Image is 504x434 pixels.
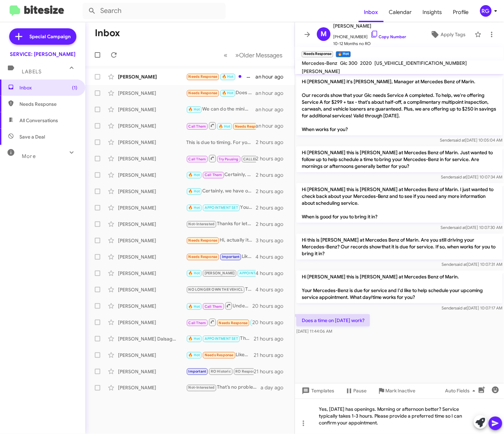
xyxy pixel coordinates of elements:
[189,321,206,325] span: Call Them
[189,189,200,193] span: 🔥 Hot
[189,271,200,275] span: 🔥 Hot
[254,335,289,342] div: 21 hours ago
[386,385,416,397] span: Mark Inactive
[254,352,289,359] div: 21 hours ago
[220,48,286,62] nav: Page navigation example
[445,385,478,397] span: Auto Fields
[333,40,406,47] span: 10-12 Months no RO
[118,90,186,97] div: [PERSON_NAME]
[118,73,186,80] div: [PERSON_NAME]
[118,319,186,326] div: [PERSON_NAME]
[205,336,238,341] span: APPOINTMENT SET
[189,205,200,210] span: 🔥 Hot
[296,146,503,172] p: Hi [PERSON_NAME] this is [PERSON_NAME] at Mercedes Benz of Marin. Just wanted to follow up to hel...
[252,319,289,326] div: 20 hours ago
[440,385,484,397] button: Auto Fields
[256,221,289,228] div: 2 hours ago
[455,174,466,179] span: said at
[95,28,120,39] h1: Inbox
[448,2,474,22] a: Profile
[252,303,289,309] div: 20 hours ago
[186,187,256,195] div: Certainly, we have openings after the 27th. Which day and time range works for you? Appointments ...
[454,138,465,143] span: said at
[186,171,256,179] div: Certainly, this upcoming maintenance covers the brake [MEDICAL_DATA], dust filer replacement, com...
[256,106,289,113] div: an hour ago
[186,121,256,130] div: Inbound Call
[19,117,58,124] span: All Conversations
[189,238,218,243] span: Needs Response
[256,139,289,146] div: 2 hours ago
[19,101,77,107] span: Needs Response
[256,286,289,293] div: 4 hours ago
[186,286,256,293] div: Thanks, we've updated our records to reflect the lease return in [DATE] and removed the vehicle f...
[118,335,186,342] div: [PERSON_NAME] Dalsager
[441,28,465,41] span: Apply Tags
[189,353,200,357] span: 🔥 Hot
[442,305,503,310] span: Sender [DATE] 10:07:17 AM
[118,106,186,113] div: [PERSON_NAME]
[186,335,254,343] div: Thank you
[118,188,186,195] div: [PERSON_NAME]
[186,302,252,310] div: Understood, I’ve canceled your [DATE] appointment and loaner reservation. I’ll note the service d...
[186,384,261,392] div: That’s no problem at all; you can disregard the reminder for now. When the service indicator come...
[359,2,384,22] a: Inbox
[296,329,332,334] span: [DATE] 11:44:06 AM
[454,225,466,230] span: said at
[235,51,239,59] span: »
[340,385,372,397] button: Pause
[302,60,337,66] span: Mercedes-Benz
[474,5,496,17] button: RG
[219,321,248,325] span: Needs Response
[83,3,226,19] input: Search
[256,73,289,80] div: an hour ago
[480,5,492,17] div: RG
[239,52,282,59] span: Older Messages
[256,254,289,260] div: 4 hours ago
[372,385,421,397] button: Mark Inactive
[254,368,289,375] div: 21 hours ago
[19,84,77,91] span: Inbox
[118,368,186,375] div: [PERSON_NAME]
[302,51,333,57] small: Needs Response
[118,303,186,309] div: [PERSON_NAME]
[256,122,289,129] div: an hour ago
[118,155,186,162] div: [PERSON_NAME]
[219,124,231,129] span: 🔥 Hot
[189,386,215,390] span: Not-Interested
[186,204,256,212] div: Your [DATE] morning appointment is confirmed. We'll note your husband will pick you up and will p...
[440,138,503,143] span: Sender [DATE] 10:05:04 AM
[235,124,264,129] span: Needs Response
[424,28,471,41] button: Apply Tags
[231,48,286,62] button: Next
[22,69,42,75] span: Labels
[189,107,200,112] span: 🔥 Hot
[186,139,256,146] div: This is due to timing. For your vehicle it requires spark plugs every five years.
[239,271,273,275] span: APPOINTMENT SET
[30,33,71,40] span: Special Campaign
[256,172,289,178] div: 2 hours ago
[333,30,406,40] span: [PHONE_NUMBER]
[205,173,222,177] span: Call Them
[360,60,372,66] span: 2020
[118,139,186,146] div: [PERSON_NAME]
[118,352,186,359] div: [PERSON_NAME]
[118,122,186,129] div: [PERSON_NAME]
[222,255,240,259] span: Important
[118,172,186,178] div: [PERSON_NAME]
[296,183,503,223] p: Hi [PERSON_NAME] this is [PERSON_NAME] at Mercedes Benz of Marin. I just wanted to check back abo...
[189,74,218,79] span: Needs Response
[186,220,256,228] div: Thanks for letting us know!We offer pick-up and delivery service with loaner vehicles available i...
[296,314,370,327] p: Does a time on [DATE] work?
[186,318,252,327] div: Inbound Call
[441,174,503,179] span: Sender [DATE] 10:07:34 AM
[296,271,503,303] p: Hi [PERSON_NAME] this is [PERSON_NAME] at Mercedes Benz of Marin. Your Mercedes-Benz is due for s...
[295,399,504,434] div: Yes, [DATE] has openings. Morning or afternoon better? Service typically takes 1-3 hours. Please ...
[189,304,200,309] span: 🔥 Hot
[261,385,289,391] div: a day ago
[340,60,357,66] span: Glc 300
[22,153,36,159] span: More
[296,234,503,260] p: Hi this is [PERSON_NAME] at Mercedes Benz of Marin. Are you still driving your Mercedes-Benz? Our...
[118,221,186,228] div: [PERSON_NAME]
